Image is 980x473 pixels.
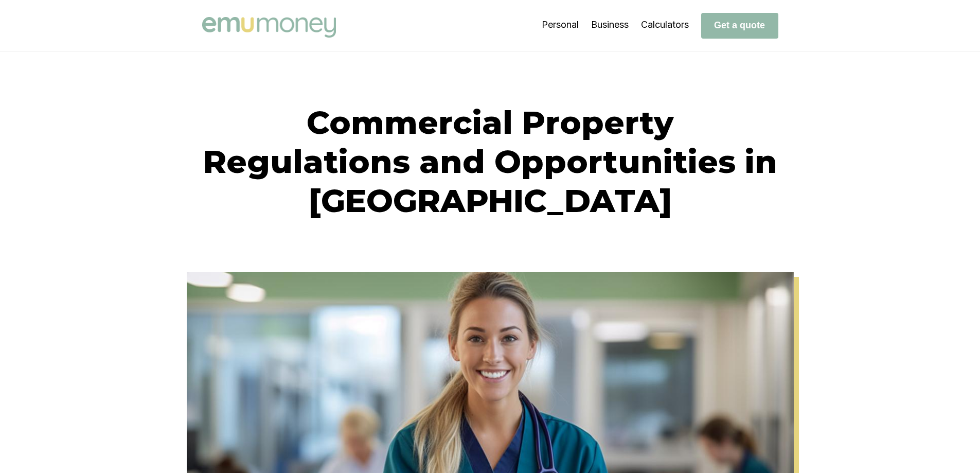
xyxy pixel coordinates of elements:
a: Get a quote [701,20,778,30]
button: Get a quote [701,13,778,39]
img: Emu Money logo [202,17,336,38]
h1: Commercial Property Regulations and Opportunities in [GEOGRAPHIC_DATA] [202,103,778,220]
